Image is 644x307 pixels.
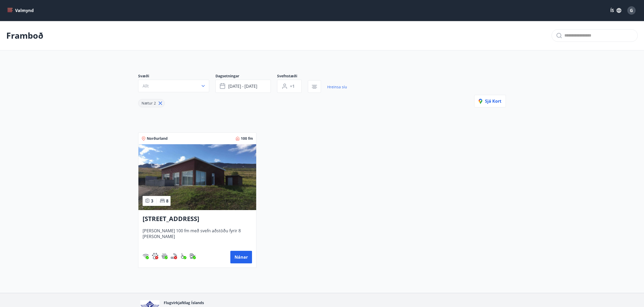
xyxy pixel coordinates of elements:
[138,73,215,80] span: Svæði
[152,253,158,259] img: pxcaIm5dSOV3FS4whs1soiYWTwFQvksT25a9J10C.svg
[215,73,277,80] span: Dagsetningar
[138,80,209,92] button: Allt
[625,4,638,17] button: G
[143,253,149,259] div: Þráðlaust net
[607,6,624,15] button: ÍS
[630,8,633,13] span: G
[230,251,252,263] button: Nánar
[143,228,252,245] span: [PERSON_NAME] 100 fm með svefn aðstöðu fyrir 8 [PERSON_NAME]
[474,95,506,107] button: Sjá kort
[151,198,153,204] span: 3
[142,101,156,106] span: Nætur 2
[166,198,168,204] span: 8
[241,136,253,141] span: 100 fm
[180,253,186,259] img: 8IYIKVZQyRlUC6HQIIUSdjpPGRncJsz2RzLgWvp4.svg
[6,30,43,41] p: Framboð
[161,253,168,259] img: h89QDIuHlAdpqTriuIvuEWkTH976fOgBEOOeu1mi.svg
[277,80,302,93] button: +1
[190,253,196,259] div: Hleðslustöð fyrir rafbíla
[161,253,168,259] div: Heitur pottur
[143,253,149,259] img: HJRyFFsYp6qjeUYhR4dAD8CaCEsnIFYZ05miwXoh.svg
[152,253,158,259] div: Gæludýr
[6,6,36,15] button: menu
[180,253,186,259] div: Aðgengi fyrir hjólastól
[143,83,149,89] span: Allt
[138,144,256,210] img: Paella dish
[190,253,196,259] img: nH7E6Gw2rvWFb8XaSdRp44dhkQaj4PJkOoRYItBQ.svg
[290,83,295,89] span: +1
[164,300,204,305] span: Flugvirkjafélag Íslands
[228,83,257,89] span: [DATE] - [DATE]
[138,99,165,107] div: Nætur 2
[327,81,347,93] a: Hreinsa síu
[215,80,271,93] button: [DATE] - [DATE]
[143,214,252,224] h3: [STREET_ADDRESS]
[171,253,177,259] img: QNIUl6Cv9L9rHgMXwuzGLuiJOj7RKqxk9mBFPqjq.svg
[147,136,168,141] span: Norðurland
[479,98,501,104] span: Sjá kort
[277,73,308,80] span: Svefnstæði
[171,253,177,259] div: Reykingar / Vape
